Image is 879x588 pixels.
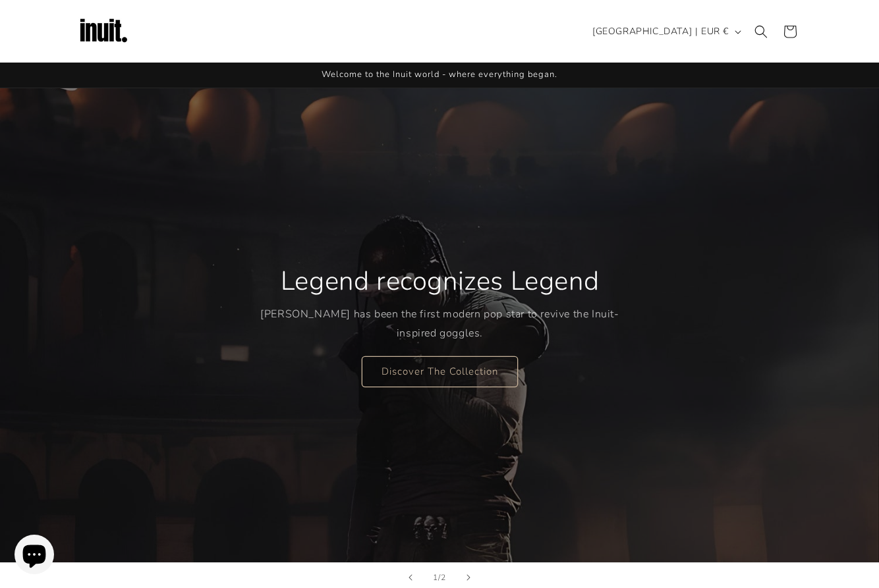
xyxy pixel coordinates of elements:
[11,535,58,577] inbox-online-store-chat: Shopify online store chat
[77,63,802,88] div: Announcement
[260,305,619,343] p: [PERSON_NAME] has been the first modern pop star to revive the Inuit-inspired goggles.
[592,24,729,38] span: [GEOGRAPHIC_DATA] | EUR €
[438,571,441,584] span: /
[77,5,130,58] img: Inuit Logo
[747,17,776,46] summary: Search
[362,356,518,387] a: Discover The Collection
[280,264,598,298] h2: Legend recognizes Legend
[441,571,446,584] span: 2
[433,571,438,584] span: 1
[322,68,557,80] span: Welcome to the Inuit world - where everything began.
[584,19,747,44] button: [GEOGRAPHIC_DATA] | EUR €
